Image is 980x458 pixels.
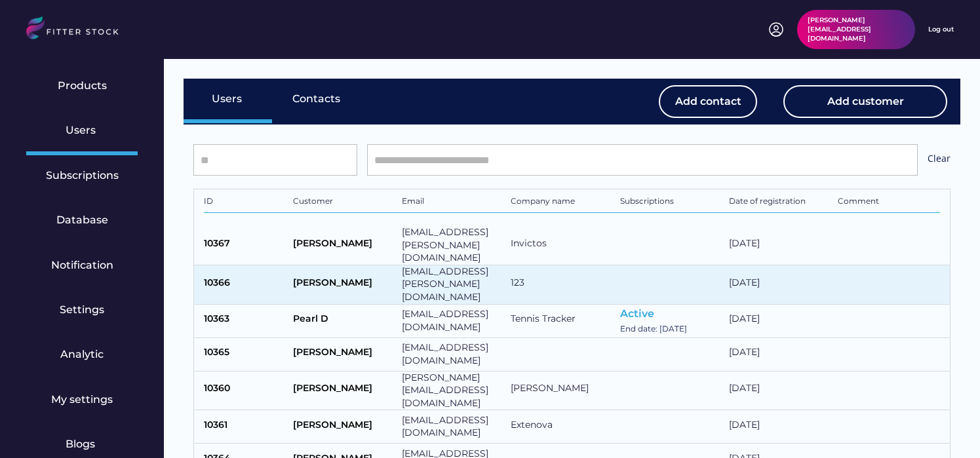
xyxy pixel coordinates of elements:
[620,196,722,209] div: Subscriptions
[729,419,831,435] div: [DATE]
[402,414,504,440] div: [EMAIL_ADDRESS][DOMAIN_NAME]
[402,265,504,304] div: [EMAIL_ADDRESS][PERSON_NAME][DOMAIN_NAME]
[511,382,613,398] div: [PERSON_NAME]
[293,237,395,254] div: [PERSON_NAME]
[26,16,130,43] img: LOGO.svg
[212,92,245,106] div: Users
[928,152,951,168] div: Clear
[66,437,98,451] div: Blogs
[204,419,286,435] div: 10361
[58,79,107,93] div: Products
[66,123,98,138] div: Users
[620,307,654,321] div: Active
[659,85,757,118] button: Add contact
[46,168,119,183] div: Subscriptions
[511,277,613,293] div: 123
[783,85,947,118] button: Add customer
[204,346,286,362] div: 10365
[204,277,286,293] div: 10366
[204,237,286,254] div: 10367
[402,372,504,410] div: [PERSON_NAME][EMAIL_ADDRESS][DOMAIN_NAME]
[511,419,613,435] div: Extenova
[293,313,395,329] div: Pearl D
[620,324,687,335] div: End date: [DATE]
[729,277,831,293] div: [DATE]
[60,347,104,362] div: Analytic
[729,313,831,329] div: [DATE]
[293,196,395,209] div: Customer
[293,346,395,362] div: [PERSON_NAME]
[729,237,831,254] div: [DATE]
[51,258,113,273] div: Notification
[928,25,954,34] div: Log out
[511,196,613,209] div: Company name
[402,196,504,209] div: Email
[808,16,905,43] div: [PERSON_NAME][EMAIL_ADDRESS][DOMAIN_NAME]
[925,406,967,445] iframe: chat widget
[204,196,286,209] div: ID
[729,382,831,398] div: [DATE]
[204,313,286,329] div: 10363
[729,346,831,362] div: [DATE]
[204,382,286,398] div: 10360
[511,313,613,329] div: Tennis Tracker
[768,22,784,37] img: profile-circle.svg
[729,196,831,209] div: Date of registration
[402,341,504,367] div: [EMAIL_ADDRESS][DOMAIN_NAME]
[60,303,104,317] div: Settings
[293,419,395,435] div: [PERSON_NAME]
[292,92,340,106] div: Contacts
[51,392,113,407] div: My settings
[402,226,504,265] div: [EMAIL_ADDRESS][PERSON_NAME][DOMAIN_NAME]
[293,277,395,293] div: [PERSON_NAME]
[838,196,940,209] div: Comment
[293,382,395,398] div: [PERSON_NAME]
[511,237,613,254] div: Invictos
[402,308,504,334] div: [EMAIL_ADDRESS][DOMAIN_NAME]
[56,213,108,227] div: Database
